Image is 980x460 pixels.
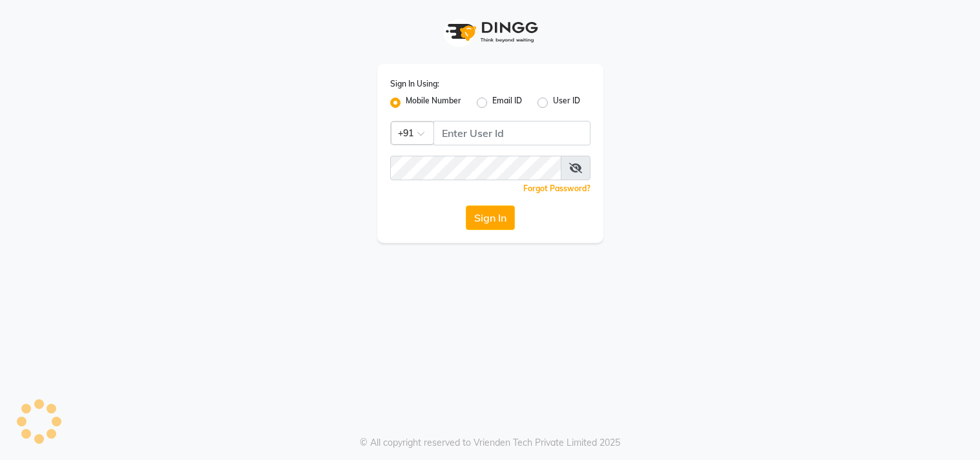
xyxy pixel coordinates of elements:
label: Mobile Number [406,95,461,110]
input: Username [433,121,590,145]
label: Email ID [492,95,522,110]
label: Sign In Using: [390,78,439,90]
a: Forgot Password? [523,183,590,193]
input: Username [390,156,561,180]
button: Sign In [466,205,515,230]
label: User ID [553,95,580,110]
img: logo1.svg [439,13,542,51]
